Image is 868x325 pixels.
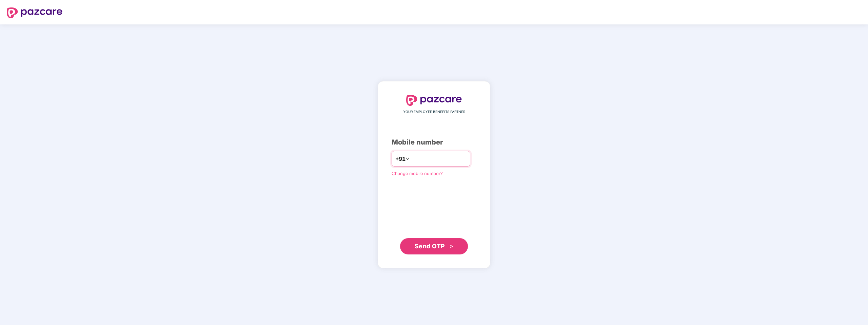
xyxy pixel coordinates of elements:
span: double-right [449,245,454,249]
img: logo [406,95,462,106]
span: Send OTP [415,243,445,250]
a: Change mobile number? [392,171,443,176]
span: YOUR EMPLOYEE BENEFITS PARTNER [403,109,465,115]
button: Send OTPdouble-right [400,238,468,254]
span: +91 [395,155,405,163]
span: down [405,157,410,161]
div: Mobile number [392,137,476,148]
img: logo [7,7,62,18]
